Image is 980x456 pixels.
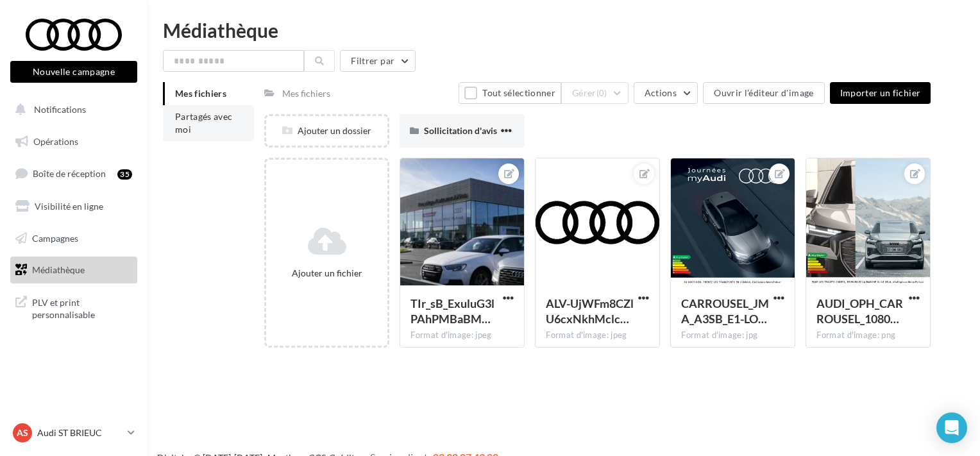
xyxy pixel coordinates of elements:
[117,169,132,180] div: 35
[340,50,416,72] button: Filtrer par
[175,88,226,99] span: Mes fichiers
[32,232,78,243] span: Campagnes
[10,421,137,445] a: AS Audi ST BRIEUC
[561,82,629,104] button: Gérer(0)
[35,201,103,212] span: Visibilité en ligne
[163,21,965,40] div: Médiathèque
[33,168,106,179] span: Boîte de réception
[8,289,140,326] a: PLV et print personnalisable
[8,160,140,187] a: Boîte de réception35
[37,426,122,439] p: Audi ST BRIEUC
[596,88,607,98] span: (0)
[546,296,634,326] span: ALV-UjWFm8CZlU6cxNkhMclcWz2vYujVEjZelX0VMf_X9eU8EvyojrKN
[634,82,698,104] button: Actions
[816,330,920,341] div: Format d'image: png
[840,87,921,98] span: Importer un fichier
[266,124,387,137] div: Ajouter un dossier
[33,136,78,147] span: Opérations
[175,111,233,135] span: Partagés avec moi
[703,82,824,104] button: Ouvrir l'éditeur d'image
[645,87,677,98] span: Actions
[8,193,140,220] a: Visibilité en ligne
[8,225,140,252] a: Campagnes
[681,330,784,341] div: Format d'image: jpg
[546,330,649,341] div: Format d'image: jpeg
[410,296,494,326] span: TIr_sB_ExuluG3lPAhPMBaBMm_7arAegNtRFcQxUqKp7UI38bKcq_ch4fwi2oeu_bjovrsGh6j1fAsZB6w=s0
[936,412,967,443] div: Open Intercom Messenger
[8,128,140,155] a: Opérations
[34,104,86,115] span: Notifications
[32,264,85,275] span: Médiathèque
[816,296,903,326] span: AUDI_OPH_CARROUSEL_1080x1080_PARE_BRISE_MARCHEOUVELO
[8,257,140,283] a: Médiathèque
[410,330,514,341] div: Format d'image: jpeg
[459,82,561,104] button: Tout sélectionner
[10,61,137,83] button: Nouvelle campagne
[8,96,135,123] button: Notifications
[424,125,497,136] span: Sollicitation d'avis
[830,82,931,104] button: Importer un fichier
[32,294,132,321] span: PLV et print personnalisable
[282,87,330,100] div: Mes fichiers
[17,426,28,439] span: AS
[271,267,382,280] div: Ajouter un fichier
[681,296,769,326] span: CARROUSEL_JMA_A3SB_E1-LOM1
